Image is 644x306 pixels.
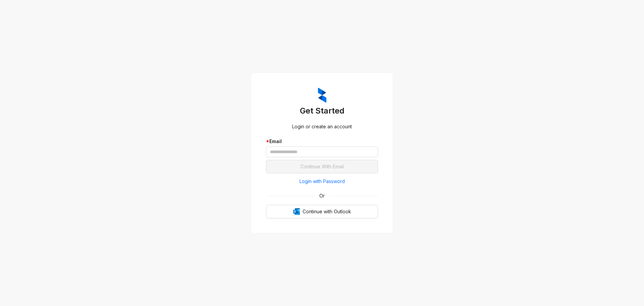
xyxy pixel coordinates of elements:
[266,123,378,130] div: Login or create an account
[315,192,329,200] span: Or
[303,208,351,215] span: Continue with Outlook
[318,88,326,103] img: ZumaIcon
[266,160,378,173] button: Continue With Email
[266,176,378,187] button: Login with Password
[300,178,345,185] span: Login with Password
[293,208,300,215] img: Outlook
[266,105,378,116] h3: Get Started
[266,205,378,218] button: OutlookContinue with Outlook
[266,138,378,145] div: Email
